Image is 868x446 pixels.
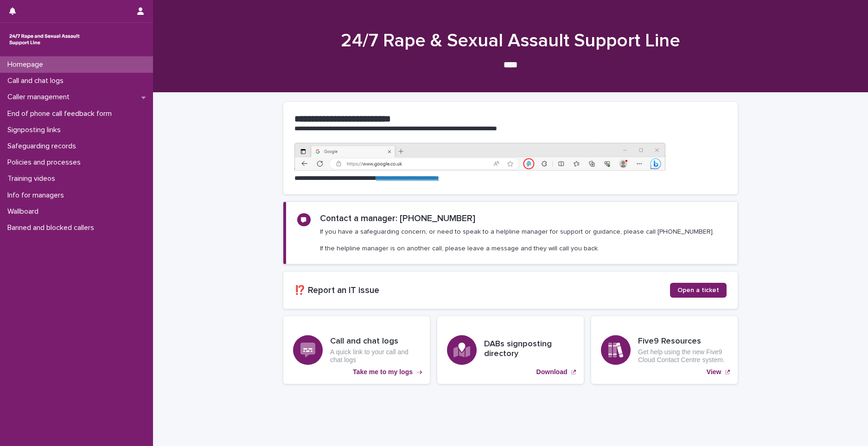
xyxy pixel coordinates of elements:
h2: ⁉️ Report an IT issue [294,285,670,296]
p: Safeguarding records [4,142,83,151]
span: Open a ticket [677,287,719,293]
p: Call and chat logs [4,76,71,85]
p: Wallboard [4,207,46,216]
h1: 24/7 Rape & Sexual Assault Support Line [283,30,738,52]
a: View [591,316,738,384]
p: View [707,368,721,376]
p: Signposting links [4,126,68,134]
p: Get help using the new Five9 Cloud Contact Centre system. [638,348,728,364]
a: Open a ticket [670,283,727,298]
p: Homepage [4,60,51,69]
p: Policies and processes [4,158,88,167]
a: Take me to my logs [283,316,430,384]
img: https%3A%2F%2Fcdn.document360.io%2F0deca9d6-0dac-4e56-9e8f-8d9979bfce0e%2FImages%2FDocumentation%... [294,143,665,171]
h3: Five9 Resources [638,337,728,347]
h2: Contact a manager: [PHONE_NUMBER] [320,213,475,224]
h3: DABs signposting directory [484,339,574,359]
a: Download [437,316,584,384]
h3: Call and chat logs [330,337,420,347]
p: If you have a safeguarding concern, or need to speak to a helpline manager for support or guidanc... [320,228,714,253]
img: rhQMoQhaT3yELyF149Cw [7,30,82,49]
p: Download [536,368,568,376]
p: Info for managers [4,191,71,200]
p: Training videos [4,174,63,183]
p: Take me to my logs [353,368,413,376]
p: A quick link to your call and chat logs [330,348,420,364]
p: Caller management [4,93,77,102]
p: Banned and blocked callers [4,223,102,232]
p: End of phone call feedback form [4,109,119,118]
